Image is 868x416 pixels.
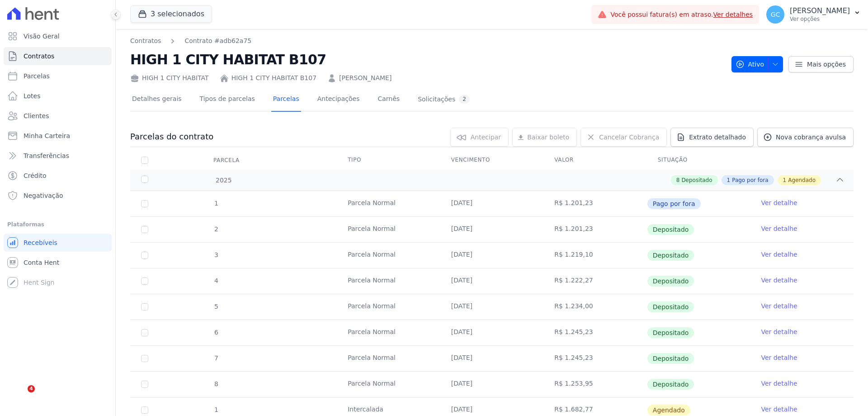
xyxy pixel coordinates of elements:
span: Depositado [647,327,694,338]
span: 4 [28,385,35,392]
input: Só é possível selecionar pagamentos em aberto [141,355,148,362]
div: Plataformas [7,219,108,230]
td: Parcela Normal [337,217,440,242]
a: Parcelas [271,88,301,112]
button: GC [PERSON_NAME] Ver opções [759,2,868,27]
a: HIGH 1 CITY HABITAT B107 [231,73,316,83]
span: Depositado [681,176,712,184]
td: Parcela Normal [337,191,440,216]
span: Minha Carteira [24,131,70,140]
a: Visão Geral [4,27,112,45]
a: Mais opções [788,56,854,72]
input: Só é possível selecionar pagamentos em aberto [141,226,148,233]
span: Ativo [736,56,764,72]
span: 8 [676,176,680,184]
span: Depositado [647,276,694,287]
td: [DATE] [440,191,544,216]
div: Parcela [203,151,250,169]
a: Minha Carteira [4,127,112,145]
a: Crédito [4,167,112,185]
h3: Parcelas do contrato [130,131,213,142]
a: Tipos de parcelas [198,88,257,112]
input: Só é possível selecionar pagamentos em aberto [141,381,148,388]
span: Mais opções [807,60,846,69]
span: 1 [783,176,787,184]
a: Recebíveis [4,234,112,252]
a: [PERSON_NAME] [339,73,392,83]
a: Contratos [4,47,112,65]
span: Você possui fatura(s) em atraso. [610,10,753,19]
span: 4 [213,277,218,284]
a: Clientes [4,107,112,125]
button: 3 selecionados [130,5,212,23]
h2: HIGH 1 CITY HABITAT B107 [130,49,724,70]
iframe: Intercom live chat [9,385,31,407]
a: Ver detalhe [761,198,797,207]
a: Ver detalhe [761,250,797,259]
div: Solicitações [418,95,470,104]
td: R$ 1.222,27 [543,268,647,294]
span: Depositado [647,353,694,364]
input: Só é possível selecionar pagamentos em aberto [141,303,148,311]
span: Pago por fora [647,198,701,209]
a: Contratos [130,36,161,46]
span: Depositado [647,301,694,312]
td: R$ 1.234,00 [543,294,647,320]
td: [DATE] [440,346,544,371]
span: 6 [213,329,218,336]
a: Ver detalhe [761,405,797,414]
span: 5 [213,303,218,310]
td: Parcela Normal [337,243,440,268]
a: Antecipações [316,88,362,112]
a: Nova cobrança avulsa [757,128,854,147]
span: 2 [213,225,218,233]
span: Crédito [24,171,47,180]
a: Extrato detalhado [670,128,754,147]
p: Ver opções [790,15,850,23]
span: Extrato detalhado [689,133,746,142]
span: Transferências [24,151,69,160]
div: 2 [459,95,470,104]
span: 7 [213,354,218,362]
span: 1 [213,200,218,207]
p: [PERSON_NAME] [790,6,850,15]
td: [DATE] [440,372,544,397]
span: GC [771,11,780,18]
span: Depositado [647,224,694,235]
span: Depositado [647,250,694,261]
a: Ver detalhe [761,379,797,388]
td: R$ 1.219,10 [543,243,647,268]
td: R$ 1.253,95 [543,372,647,397]
span: Visão Geral [24,32,60,41]
th: Vencimento [440,151,544,170]
span: 1 [213,406,218,413]
span: Negativação [24,191,63,200]
span: 1 [727,176,731,184]
span: 3 [213,251,218,258]
td: R$ 1.201,23 [543,191,647,216]
span: Pago por fora [732,176,768,184]
span: Clientes [24,111,49,120]
input: default [141,406,148,414]
a: Parcelas [4,67,112,85]
nav: Breadcrumb [130,36,251,46]
td: R$ 1.245,23 [543,320,647,345]
td: [DATE] [440,217,544,242]
span: Agendado [788,176,816,184]
span: 8 [213,380,218,387]
th: Situação [647,151,750,170]
th: Valor [543,151,647,170]
a: Negativação [4,186,112,205]
span: Lotes [24,91,41,100]
th: Tipo [337,151,440,170]
a: Conta Hent [4,253,112,272]
span: Nova cobrança avulsa [776,133,846,142]
a: Carnês [376,88,401,112]
span: Agendado [647,405,690,416]
a: Lotes [4,87,112,105]
a: Ver detalhe [761,276,797,285]
input: Só é possível selecionar pagamentos em aberto [141,200,148,207]
a: Ver detalhe [761,327,797,336]
span: Recebíveis [24,238,57,247]
input: Só é possível selecionar pagamentos em aberto [141,252,148,259]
